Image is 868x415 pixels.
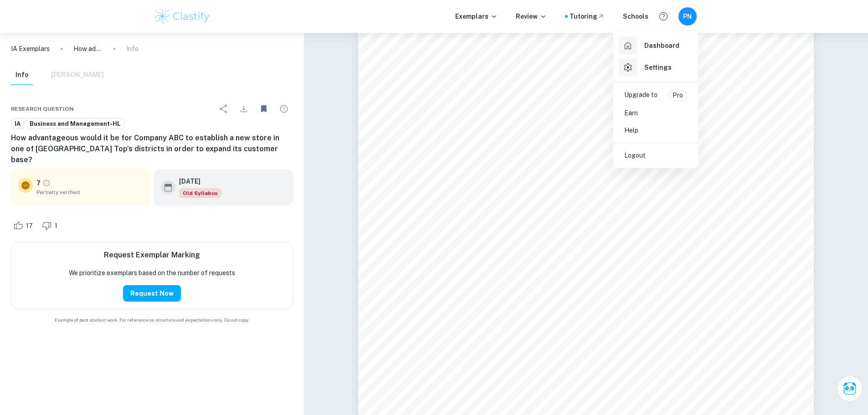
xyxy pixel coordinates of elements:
h6: Settings [644,62,672,72]
p: Earn [624,108,638,118]
h6: Dashboard [644,41,679,51]
p: Upgrade to [624,90,657,101]
p: Pro [672,90,683,100]
p: Logout [624,150,646,160]
p: Help [624,125,638,135]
